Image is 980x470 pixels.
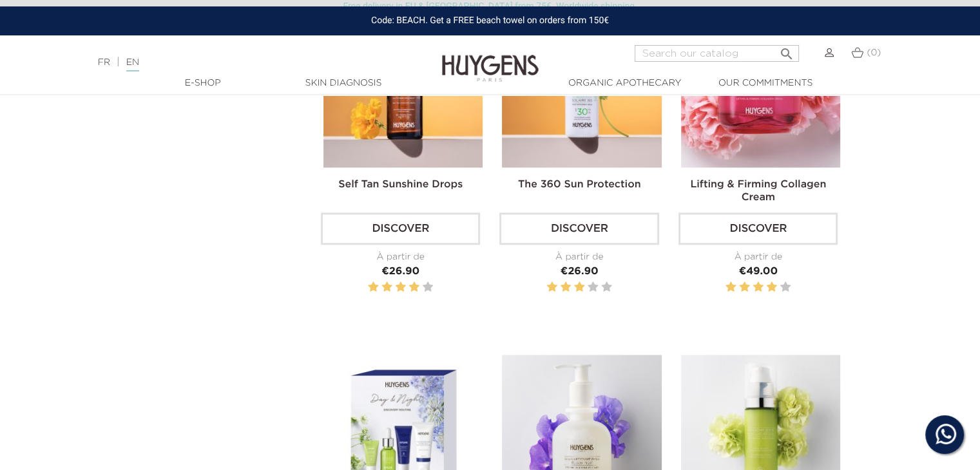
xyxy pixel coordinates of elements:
span: €26.90 [561,267,599,277]
label: 1 [547,279,557,296]
img: Huygens [442,34,539,84]
label: 5 [423,279,433,296]
a: E-Shop [139,77,267,90]
a: EN [126,58,139,71]
span: €26.90 [381,267,419,277]
label: 2 [739,279,749,296]
a: Self Tan Sunshine Drops [338,180,463,190]
div: | [91,55,399,70]
label: 4 [409,279,419,296]
label: 2 [561,279,571,296]
div: À partir de [499,250,658,264]
a: Discover [678,212,838,245]
div: À partir de [321,250,480,264]
label: 2 [381,279,392,296]
a: The 360 Sun Protection [518,180,640,190]
i:  [778,42,794,58]
label: 1 [368,279,378,296]
a: Skin Diagnosis [279,77,408,90]
a: Discover [499,212,658,245]
div: À partir de [678,250,838,264]
label: 5 [601,279,611,296]
a: FR [98,58,110,67]
button:  [774,41,798,59]
a: Lifting & Firming Collagen Cream [690,180,826,203]
span: €49.00 [738,267,777,277]
label: 4 [767,279,777,296]
label: 1 [725,279,736,296]
input: Search [635,45,799,62]
label: 3 [753,279,764,296]
a: Organic Apothecary [561,77,689,90]
a: Our commitments [701,77,830,90]
span: (0) [867,48,881,57]
label: 3 [396,279,406,296]
a: Discover [321,212,480,245]
label: 5 [780,279,791,296]
label: 3 [574,279,584,296]
label: 4 [588,279,598,296]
